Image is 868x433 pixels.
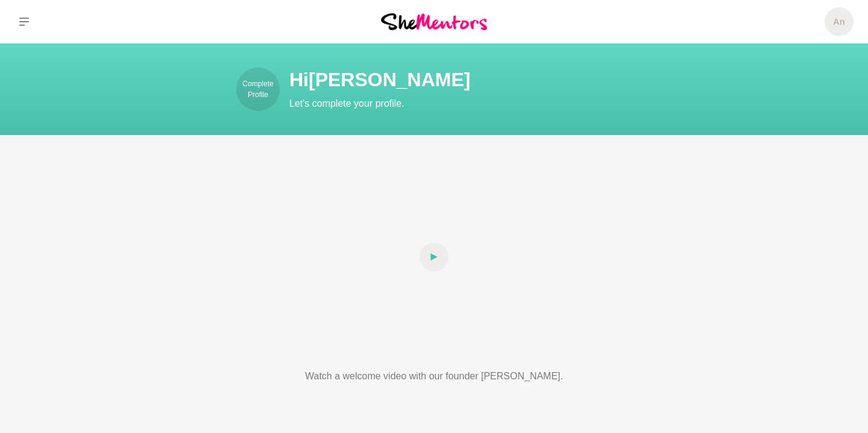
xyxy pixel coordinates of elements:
h1: Hi [PERSON_NAME] [289,68,723,92]
h5: An [833,16,845,28]
a: Complete Profile [236,68,280,111]
a: An [825,7,854,36]
p: Complete Profile [236,78,280,100]
img: She Mentors Logo [381,13,487,30]
p: Watch a welcome video with our founder [PERSON_NAME]. [260,369,608,384]
p: Let's complete your profile. [289,96,723,111]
